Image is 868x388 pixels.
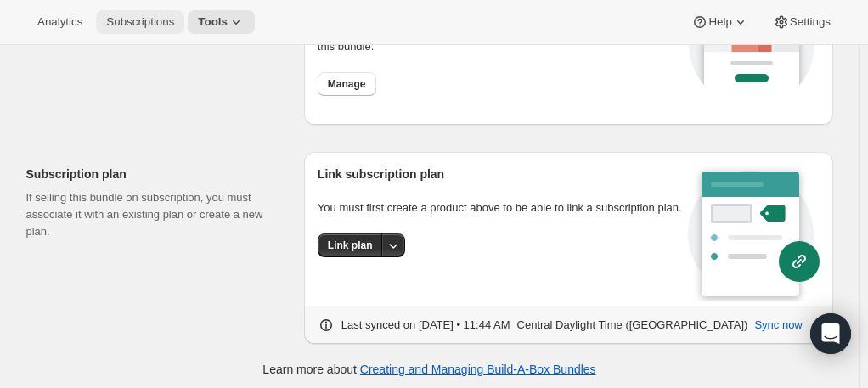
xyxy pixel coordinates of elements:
[744,312,812,339] button: Sync now
[708,15,731,29] span: Help
[328,239,373,252] span: Link plan
[381,233,405,257] button: More actions
[360,363,596,376] a: Creating and Managing Build-A-Box Bundles
[810,313,851,354] div: Open Intercom Messenger
[681,10,758,34] button: Help
[26,166,277,183] h2: Subscription plan
[318,72,376,96] button: Manage
[318,233,383,257] button: Link plan
[517,317,748,334] p: Central Daylight Time ([GEOGRAPHIC_DATA])
[96,10,184,34] button: Subscriptions
[318,200,688,216] p: You must first create a product above to be able to link a subscription plan.
[790,15,831,29] span: Settings
[328,77,366,91] span: Manage
[27,10,93,34] button: Analytics
[106,15,174,29] span: Subscriptions
[763,10,841,34] button: Settings
[754,317,802,334] span: Sync now
[26,189,277,240] p: If selling this bundle on subscription, you must associate it with an existing plan or create a n...
[262,361,595,378] p: Learn more about
[188,10,255,34] button: Tools
[37,15,82,29] span: Analytics
[341,317,510,334] p: Last synced on [DATE] • 11:44 AM
[318,166,688,183] h2: Link subscription plan
[198,15,228,29] span: Tools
